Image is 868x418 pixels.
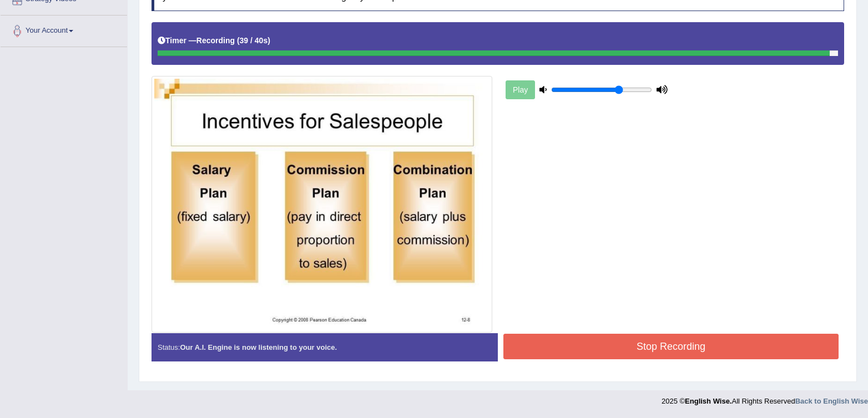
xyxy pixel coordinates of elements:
a: Back to English Wise [795,397,868,405]
button: Stop Recording [503,334,839,359]
div: 2025 © All Rights Reserved [662,390,868,406]
a: Your Account [1,16,127,43]
b: ) [268,36,270,45]
h5: Timer — [158,37,270,45]
b: ( [237,36,240,45]
div: Status: [152,333,498,361]
b: 39 / 40s [240,36,268,45]
strong: Our A.I. Engine is now listening to your voice. [180,343,337,351]
strong: English Wise. [685,397,731,405]
b: Recording [196,36,235,45]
